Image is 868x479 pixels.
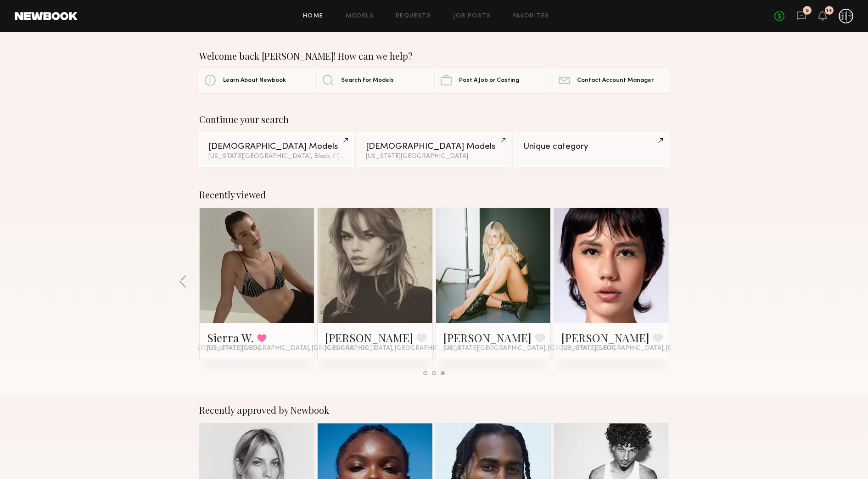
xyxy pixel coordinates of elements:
[223,78,286,84] span: Learn About Newbook
[208,142,345,151] div: [DEMOGRAPHIC_DATA] Models
[366,153,502,160] div: [US_STATE][GEOGRAPHIC_DATA]
[459,78,519,84] span: Post A Job or Casting
[806,8,809,13] div: 5
[577,78,654,84] span: Contact Account Manager
[199,51,669,62] div: Welcome back [PERSON_NAME]! How can we help?
[514,132,669,167] a: Unique category
[325,345,462,352] span: [GEOGRAPHIC_DATA], [GEOGRAPHIC_DATA]
[199,114,669,125] div: Continue your search
[199,405,669,416] div: Recently approved by Newbook
[208,153,345,160] div: [US_STATE][GEOGRAPHIC_DATA], Black / [DEMOGRAPHIC_DATA]
[443,345,615,352] span: [US_STATE][GEOGRAPHIC_DATA], [GEOGRAPHIC_DATA]
[796,11,806,22] a: 5
[826,8,832,13] div: 14
[513,13,549,19] a: Favorites
[357,132,511,167] a: [DEMOGRAPHIC_DATA] Models[US_STATE][GEOGRAPHIC_DATA]
[453,13,491,19] a: Job Posts
[325,330,413,345] a: [PERSON_NAME]
[317,69,433,92] a: Search For Models
[199,189,669,200] div: Recently viewed
[199,132,354,167] a: [DEMOGRAPHIC_DATA] Models[US_STATE][GEOGRAPHIC_DATA], Black / [DEMOGRAPHIC_DATA]
[561,345,733,352] span: [US_STATE][GEOGRAPHIC_DATA], [GEOGRAPHIC_DATA]
[303,13,324,19] a: Home
[366,142,502,151] div: [DEMOGRAPHIC_DATA] Models
[523,142,660,151] div: Unique category
[199,69,315,92] a: Learn About Newbook
[443,330,532,345] a: [PERSON_NAME]
[207,345,379,352] span: [US_STATE][GEOGRAPHIC_DATA], [GEOGRAPHIC_DATA]
[346,13,374,19] a: Models
[341,78,394,84] span: Search For Models
[396,13,431,19] a: Requests
[435,69,551,92] a: Post A Job or Casting
[561,330,650,345] a: [PERSON_NAME]
[207,330,253,345] a: Sierra W.
[553,69,669,92] a: Contact Account Manager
